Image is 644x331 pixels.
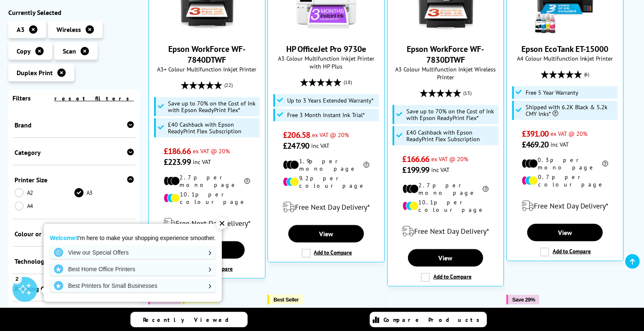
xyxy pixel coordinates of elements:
span: A4 Colour Multifunction Inkjet Printer [511,54,619,62]
span: Copy [17,47,31,55]
div: modal_delivery [272,196,380,219]
span: inc VAT [193,158,211,166]
a: A4 [15,201,74,211]
a: View our Special Offers [50,246,216,259]
div: modal_delivery [153,212,261,235]
p: I'm here to make your shopping experience smoother. [50,234,216,242]
span: (22) [224,77,233,93]
button: Save 29% [506,295,539,304]
li: 0.3p per mono page [522,156,608,171]
strong: Welcome! [50,235,77,241]
label: Add to Compare [421,273,472,282]
label: Add to Compare [302,249,352,258]
span: £223.99 [164,157,191,167]
a: Best Printers for Small Businesses [50,279,216,292]
a: Epson EcoTank ET-15000 [534,29,596,37]
a: reset filters [54,95,134,102]
a: A3 [74,188,134,197]
span: Best Seller [273,297,299,303]
div: Printer Size [15,176,134,184]
li: 1.9p per mono page [283,157,369,172]
span: A3 [17,25,25,34]
span: A3 Colour Multifunction Inkjet Printer with HP Plus [272,54,380,70]
div: Currently Selected [8,8,140,17]
div: Colour or Mono [15,230,134,238]
a: Epson WorkForce WF-7840DTWF [168,44,246,65]
span: £166.66 [403,154,430,164]
a: HP OfficeJet Pro 9730e [295,29,357,37]
span: (15) [463,85,472,101]
span: Compare Products [383,316,484,324]
span: £391.00 [522,128,549,139]
span: Recently Viewed [143,316,237,324]
span: ex VAT @ 20% [431,155,468,163]
span: Up to 3 Years Extended Warranty* [287,97,374,104]
span: £40 Cashback with Epson ReadyPrint Flex Subscription [168,121,258,135]
span: (18) [344,74,352,90]
span: £469.20 [522,139,549,150]
div: modal_delivery [511,194,619,218]
span: £247.90 [283,140,309,151]
label: Add to Compare [540,248,591,257]
li: 2.7p per mono page [164,174,250,189]
a: View [408,249,484,267]
span: Shipped with 6.2K Black & 5.2k CMY Inks* [526,104,616,117]
span: Wireless [57,25,81,34]
li: 10.1p per colour page [403,199,489,213]
span: Free 5 Year Warranty [526,89,579,96]
a: Best Home Office Printers [50,262,216,276]
a: Compare Products [370,312,487,327]
span: A3+ Colour Multifunction Inkjet Printer [153,65,261,73]
li: 2.7p per mono page [403,181,489,196]
span: £40 Cashback with Epson ReadyPrint Flex Subscription [406,129,496,142]
a: Epson WorkForce WF-7830DTWF [415,29,477,37]
div: modal_delivery [392,220,499,243]
a: Epson WorkForce WF-7830DTWF [407,44,484,65]
span: Save 29% [512,297,535,303]
a: View [527,224,603,241]
span: £186.66 [164,146,191,157]
a: View [288,225,364,243]
div: Technology [15,257,134,265]
div: 2 [12,274,22,283]
div: Category [15,148,134,157]
span: inc VAT [431,166,450,174]
button: Best Seller [268,295,303,304]
li: 10.1p per colour page [164,191,250,206]
div: Brand [15,121,134,129]
span: A3 Colour Multifunction Inkjet Wireless Printer [392,65,499,81]
span: Save up to 70% on the Cost of Ink with Epson ReadyPrint Flex* [168,100,258,113]
span: £206.58 [283,130,310,140]
a: HP OfficeJet Pro 9730e [286,44,366,54]
div: ✕ [216,218,228,229]
a: Epson EcoTank ET-15000 [521,44,609,54]
span: (6) [584,66,590,82]
span: Save up to 70% on the Cost of Ink with Epson ReadyPrint Flex* [406,108,496,121]
li: 9.2p per colour page [283,174,369,189]
span: ex VAT @ 20% [312,131,349,139]
span: Scan [63,47,76,55]
a: Recently Viewed [130,312,248,327]
span: Filters [12,94,31,102]
span: Free 3 Month Instant Ink Trial* [287,112,365,118]
a: Epson WorkForce WF-7840DTWF [176,29,238,37]
span: Duplex Print [17,69,53,77]
span: £199.99 [403,164,430,175]
li: 0.7p per colour page [522,173,608,188]
span: ex VAT @ 20% [551,130,588,137]
span: ex VAT @ 20% [193,147,230,155]
span: inc VAT [551,140,569,148]
span: inc VAT [311,142,329,150]
a: A2 [15,188,74,197]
